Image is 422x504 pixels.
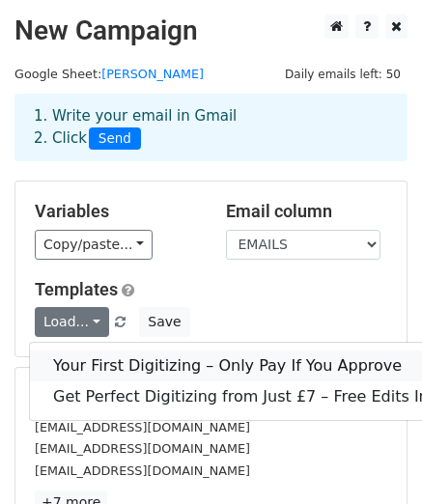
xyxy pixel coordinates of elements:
[139,307,189,337] button: Save
[101,67,204,81] a: [PERSON_NAME]
[14,67,204,81] small: Google Sheet:
[14,14,408,47] h2: New Campaign
[35,420,250,434] small: [EMAIL_ADDRESS][DOMAIN_NAME]
[35,307,109,337] a: Load...
[35,230,153,260] a: Copy/paste...
[278,64,408,85] span: Daily emails left: 50
[35,441,250,456] small: [EMAIL_ADDRESS][DOMAIN_NAME]
[35,201,197,222] h5: Variables
[278,67,408,81] a: Daily emails left: 50
[19,105,403,150] div: 1. Write your email in Gmail 2. Click
[226,201,388,222] h5: Email column
[35,279,118,299] a: Templates
[35,463,250,478] small: [EMAIL_ADDRESS][DOMAIN_NAME]
[89,127,141,151] span: Send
